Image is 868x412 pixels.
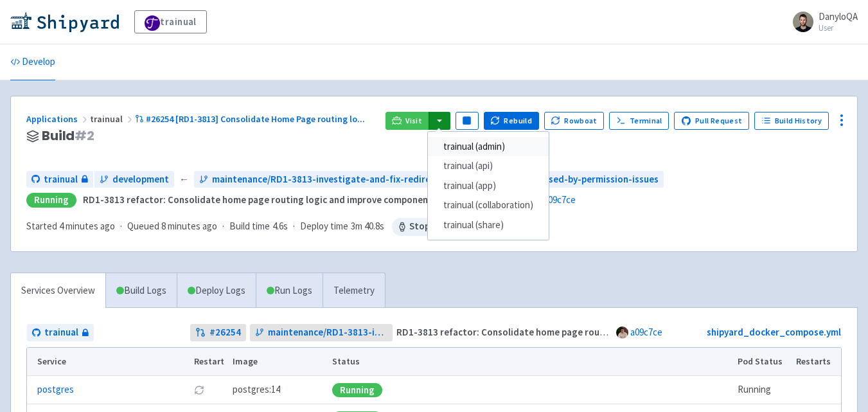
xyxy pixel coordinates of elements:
[177,273,256,309] a: Deploy Logs
[106,273,177,309] a: Build Logs
[428,137,549,157] a: trainual (admin)
[428,215,549,235] a: trainual (share)
[229,219,270,234] span: Build time
[268,325,387,340] span: maintenance/RD1-3813-investigate-and-fix-redirect-loop-on-home-page-caused-by-permission-issues
[11,273,105,309] a: Services Overview
[630,326,662,338] a: a09c7ce
[75,127,94,145] span: # 2
[272,219,288,234] span: 4.6s
[734,376,792,404] td: Running
[351,219,384,234] span: 3m 40.8s
[256,273,323,309] a: Run Logs
[44,172,78,187] span: trainual
[10,12,119,32] img: Shipyard logo
[396,326,838,338] strong: RD1-3813 refactor: Consolidate home page routing logic and improve component rendering conditions
[179,172,189,187] span: ←
[26,218,513,236] div: · · ·
[323,273,385,309] a: Telemetry
[544,193,576,206] a: a09c7ce
[385,112,429,130] a: Visit
[428,195,549,215] a: trainual (collaboration)
[300,219,348,234] span: Deploy time
[819,10,858,22] span: DanyloQA
[44,325,78,340] span: trainual
[59,220,115,232] time: 4 minutes ago
[26,220,115,232] span: Started
[707,326,841,338] a: shipyard_docker_compose.yml
[10,44,55,80] a: Develop
[819,24,858,32] small: User
[228,348,328,376] th: Image
[26,171,93,188] a: trainual
[26,113,90,125] a: Applications
[209,325,241,340] strong: # 26254
[484,112,539,130] button: Rebuild
[112,172,169,187] span: development
[37,382,74,397] a: postgres
[190,324,246,341] a: #26254
[27,348,190,376] th: Service
[674,112,749,130] a: Pull Request
[792,348,841,376] th: Restarts
[194,171,664,188] a: maintenance/RD1-3813-investigate-and-fix-redirect-loop-on-home-page-caused-by-permission-issues
[250,324,393,341] a: maintenance/RD1-3813-investigate-and-fix-redirect-loop-on-home-page-caused-by-permission-issues
[405,116,422,126] span: Visit
[42,129,94,143] span: Build
[190,348,228,376] th: Restart
[27,324,94,341] a: trainual
[734,348,792,376] th: Pod Status
[146,113,365,125] span: #26254 [RD1-3813] Consolidate Home Page routing lo ...
[194,385,204,395] button: Restart pod
[392,218,513,236] span: Stopping in 2 hr 55 min
[428,156,549,176] a: trainual (api)
[456,112,479,130] button: Pause
[785,12,858,32] a: DanyloQA User
[428,176,549,196] a: trainual (app)
[332,383,382,397] div: Running
[609,112,669,130] a: Terminal
[83,193,525,206] strong: RD1-3813 refactor: Consolidate home page routing logic and improve component rendering conditions
[127,220,217,232] span: Queued
[135,113,367,125] a: #26254 [RD1-3813] Consolidate Home Page routing lo...
[26,193,76,208] div: Running
[328,348,734,376] th: Status
[754,112,829,130] a: Build History
[134,10,207,33] a: trainual
[90,113,135,125] span: trainual
[233,382,280,397] span: postgres:14
[94,171,174,188] a: development
[161,220,217,232] time: 8 minutes ago
[212,172,659,187] span: maintenance/RD1-3813-investigate-and-fix-redirect-loop-on-home-page-caused-by-permission-issues
[544,112,605,130] button: Rowboat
